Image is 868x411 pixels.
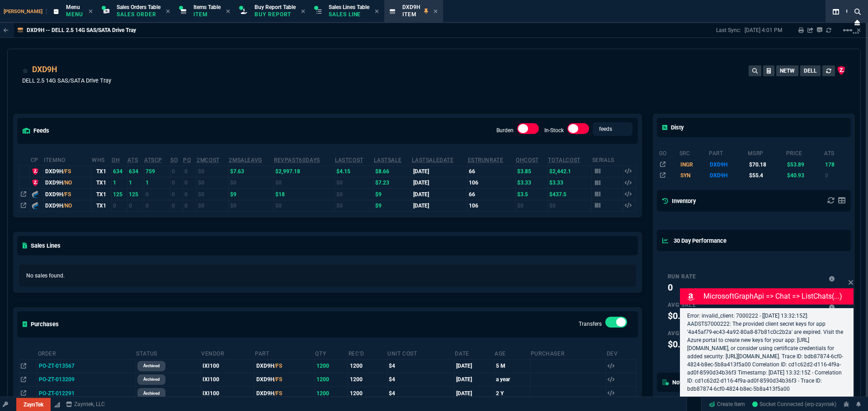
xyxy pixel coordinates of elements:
td: $0 [196,166,228,177]
td: $437.5 [547,189,591,200]
td: [DATE] [411,189,467,200]
label: Burden [496,127,514,134]
td: TX1 [91,166,111,177]
abbr: Total units on open Sales Orders [170,157,178,163]
td: 1 [127,177,144,188]
th: Order [38,346,136,360]
th: Vendor [201,346,255,360]
td: [DATE] [454,387,494,400]
abbr: Total units on open Purchase Orders [183,157,191,163]
nx-icon: Open In Opposite Panel [21,203,26,209]
td: 2 Y [494,387,530,400]
td: $0 [515,200,547,211]
abbr: Avg Sale from SO invoices for 2 months [229,157,262,163]
td: 0 [144,189,170,200]
span: /FS [274,363,282,369]
div: DXD9H [45,179,90,187]
td: 0 [183,189,196,200]
td: $2,442.1 [547,166,591,177]
abbr: Total Cost of Units on Hand [548,157,580,163]
nx-icon: Close Tab [226,8,230,15]
p: Last Sync: [716,27,745,34]
td: TX1 [91,200,111,211]
td: [DATE] [411,166,467,177]
div: DXD9H [45,190,90,199]
th: Purchaser [530,346,606,360]
p: No sales found. [26,272,629,280]
p: Error: invalid_client: 7000222 - [[DATE] 13:32:15Z]: AADSTS7000222: The provided client secret ke... [687,312,846,393]
th: go [659,146,679,159]
td: 178 [824,159,849,170]
p: Run Rate [668,273,697,280]
nx-fornida-value: PO-ZT-013567 [39,362,134,370]
abbr: The last SO Inv price. No time limit. (ignore zeros) [374,157,401,163]
p: Menu [66,11,83,18]
span: /NO [63,203,72,209]
td: 66 [467,166,516,177]
td: $0 [196,200,228,211]
td: DXD9H [708,159,747,170]
td: 0 [127,200,144,211]
span: PO-ZT-013209 [39,376,75,383]
td: DXD9H [708,170,747,181]
td: [DATE] [411,177,467,188]
td: $0 [335,189,373,200]
p: [DATE] 4:01 PM [745,27,782,34]
div: Transfers [605,317,627,331]
td: TX1 [91,189,111,200]
tr: DELL ASSY CARR HD/SSD 2.5 14G 1YR IMS WARRANTY STANDARD [659,159,849,170]
td: 0 [144,200,170,211]
span: 0 [668,310,690,321]
label: Transfers [579,321,602,327]
p: Item [402,11,420,18]
td: $7.23 [373,177,411,188]
td: 0 [170,200,183,211]
td: $70.18 [747,159,785,170]
th: Rec'd [348,346,387,360]
th: WHS [91,153,111,166]
p: archived [143,362,160,369]
abbr: Total units in inventory. [112,157,120,163]
td: $7.63 [228,166,274,177]
td: 1200 [348,359,387,373]
td: $0 [196,189,228,200]
th: ItemNo [43,153,91,166]
a: Create Item [705,397,749,411]
td: 759 [144,166,170,177]
nx-icon: Open New Tab [853,29,859,37]
td: 0 [824,170,849,181]
td: $9 [373,200,411,211]
a: DXD9H [32,64,57,75]
span: Sales Lines Table [329,4,369,10]
nx-icon: Open In Opposite Panel [21,390,26,397]
button: DELL [800,65,821,76]
p: DXD9H -- DELL 2.5 14G SAS/SATA Drive Tray [27,27,136,34]
td: 0 [170,166,183,177]
td: $4 [387,373,454,386]
td: 106 [467,200,516,211]
td: 125 [111,189,127,200]
a: msbcCompanyName [63,400,108,408]
td: $3.33 [547,177,591,188]
a: 67KIn4r3jfFh_kDDAACF [752,400,836,408]
td: $55.4 [747,170,785,181]
th: Status [136,346,201,360]
td: SYN [679,170,708,181]
td: 634 [127,166,144,177]
nx-icon: Search [851,6,864,17]
tr: DELL DRIVE BAY ADAPTER FOR 2.5IN SAS, SERIAL ATA INTERNAL - 1 X HDD SUPPORTED - [659,170,849,181]
td: $40.93 [786,170,824,181]
td: 106 [467,177,516,188]
nx-icon: Search [843,6,856,17]
abbr: Avg Cost of Inventory on-hand [516,157,539,163]
nx-fornida-value: PO-ZT-012291 [39,389,134,397]
nx-fornida-value: PO-ZT-013209 [39,375,134,383]
td: 1200 [348,387,387,400]
abbr: Total revenue past 60 days [274,157,320,163]
th: cp [30,153,44,166]
p: MicrosoftGraphApi => chat => listChats(...) [703,291,852,302]
td: $0 [228,200,274,211]
td: $9 [228,189,274,200]
span: Sales Orders Table [117,4,160,10]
